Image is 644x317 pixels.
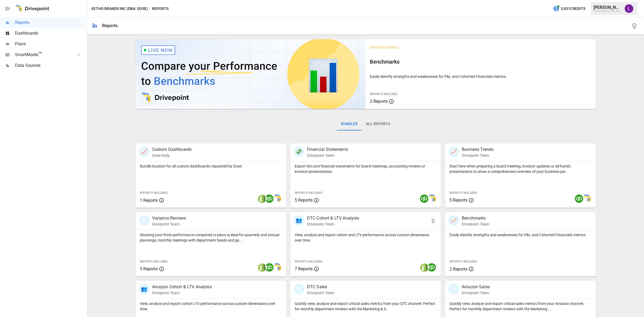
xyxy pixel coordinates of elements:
[449,163,591,174] p: Start here when preparing a board meeting, investor updates or all-hands presentations to show a ...
[140,266,158,271] span: 5 Reports
[15,52,71,58] span: SmartModel
[273,194,281,203] img: smart model
[575,194,583,203] img: quickbooks
[295,198,313,203] span: 5 Reports
[15,62,86,69] span: Data Sources
[370,57,591,66] h6: Benchmarks
[448,284,459,294] div: 🛍
[582,194,591,203] img: smart model
[265,194,274,203] img: quickbooks
[152,290,212,296] p: Drivepoint Team
[15,30,86,37] span: Dashboards
[140,301,282,312] p: View, analyze and export cohort LTV performance across custom dimensions over time.
[370,46,398,49] span: Featured Bundle
[449,191,477,195] span: Reports Included
[462,153,493,158] p: Drivepoint Team
[102,23,118,28] div: Reports
[92,5,148,12] button: Eetho Brands Inc (DBA: Dose)
[140,163,282,169] p: Bundle location for all custom dashboards requested by Dose.
[307,153,348,158] p: Drivepoint Team
[362,118,394,130] button: All Reports
[462,215,489,221] p: Benchmarks
[337,118,362,130] button: Bundles
[462,290,490,296] p: Drivepoint Team
[420,194,429,203] img: quickbooks
[449,301,591,312] p: Quickly view, analyze and export critical sales metrics from your Amazon channel. Perfect for mon...
[140,232,282,243] p: Showing your firm's performance compared to plans is ideal for quarterly and annual plannings, mo...
[139,146,149,157] div: 📈
[295,266,313,271] span: 7 Reports
[621,1,636,16] button: Libby Knowles
[462,146,493,153] p: Business Trends
[448,215,459,226] div: 📈
[273,263,281,272] img: smart model
[370,92,397,96] span: Reports Included
[152,221,186,227] p: Drivepoint Team
[152,153,192,158] p: Dose Daily
[370,99,388,104] span: 2 Reports
[449,260,477,263] span: Reports Included
[370,74,591,79] p: Easily identify strengths and weaknesses for P&L and Cohorted Financials metrics.
[152,284,212,290] p: Amazon Cohort & LTV Analysis
[149,5,151,12] div: /
[295,191,322,195] span: Reports Included
[551,4,587,14] button: 3,931Credits
[449,198,467,203] span: 5 Reports
[594,10,621,12] div: Eetho Brands Inc (DBA: Dose)
[139,284,149,294] div: 👥
[294,146,304,157] div: 💸
[449,267,467,272] span: 2 Reports
[265,263,274,272] img: quickbooks
[449,232,591,238] p: Easily identify strengths and weaknesses for P&L and Cohorted Financials metrics.
[625,4,633,13] img: Libby Knowles
[140,260,167,263] span: Reports Included
[307,290,334,296] p: Drivepoint Team
[15,41,86,47] span: Plans
[295,163,437,174] p: Export the core financial statements for board meetings, accounting reviews or investor presentat...
[152,146,192,153] p: Custom Dashboards
[427,194,436,203] img: smart model
[462,284,490,290] p: Amazon Sales
[140,198,158,203] span: 1 Reports
[295,260,322,263] span: Reports Included
[258,194,266,203] img: shopify
[258,263,266,272] img: shopify
[136,39,366,109] img: video thumbnail
[427,263,436,272] img: quickbooks
[294,284,304,294] div: 🛍
[307,221,359,227] p: Drivepoint Team
[420,263,429,272] img: shopify
[307,146,348,153] p: Financial Statements
[462,221,489,227] p: Drivepoint Team
[140,191,167,195] span: Reports Included
[294,215,304,226] div: 👥
[152,215,186,221] p: Variance Reviews
[561,5,585,12] span: 3,931 Credits
[307,284,334,290] p: DTC Sales
[295,232,437,243] p: View, analyze and export cohort and LTV performance across custom dimensions over time.
[594,5,621,10] div: [PERSON_NAME]
[15,19,86,26] span: Reports
[295,301,437,312] p: Quickly view, analyze and export critical sales metrics from your DTC channel. Perfect for monthl...
[139,215,149,226] div: 🗓
[307,215,359,221] p: DTC Cohort & LTV Analysis
[38,51,42,57] span: ™
[448,146,459,157] div: 📈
